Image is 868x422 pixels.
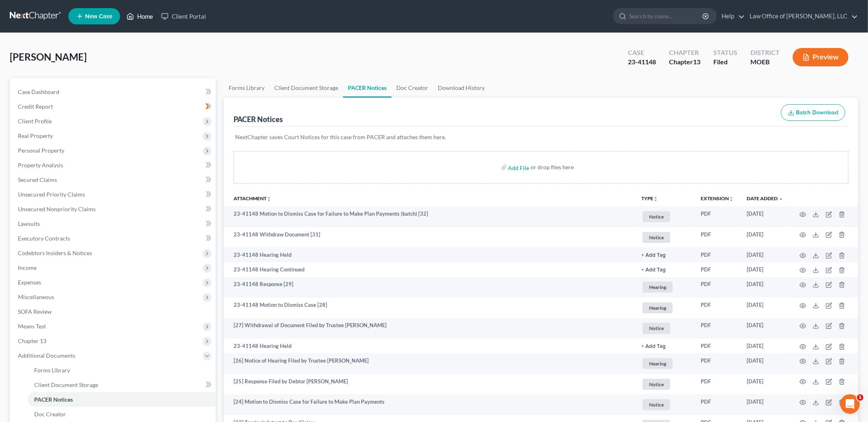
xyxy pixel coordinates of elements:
[18,264,37,271] span: Income
[18,176,57,183] span: Secured Claims
[224,277,635,298] td: 23-41148 Response [29]
[11,173,216,187] a: Secured Claims
[694,227,740,248] td: PDF
[778,197,783,201] i: expand_more
[694,297,740,318] td: PDF
[18,162,63,168] span: Property Analysis
[224,297,635,318] td: 23-41148 Motion to Dismiss Case [28]
[11,158,216,173] a: Property Analysis
[643,399,670,410] span: Notice
[18,279,41,286] span: Expenses
[641,210,688,223] a: Notice
[746,9,858,24] a: Law Office of [PERSON_NAME], LLC
[669,57,700,67] div: Chapter
[641,196,658,201] button: TYPEunfold_more
[694,277,740,298] td: PDF
[18,235,70,242] span: Executory Contracts
[781,104,845,121] button: Batch Download
[28,392,216,407] a: PACER Notices
[653,197,658,201] i: unfold_more
[18,337,46,344] span: Chapter 13
[641,266,688,273] a: + Add Tag
[793,48,848,66] button: Preview
[11,99,216,114] a: Credit Report
[740,394,790,415] td: [DATE]
[267,197,271,201] i: unfold_more
[643,211,670,222] span: Notice
[224,206,635,227] td: 23-41148 Motion to Dismiss Case for Failure to Make Plan Payments (batch) [32]
[643,323,670,334] span: Notice
[628,57,656,67] div: 23-41148
[643,282,673,293] span: Hearing
[11,85,216,99] a: Case Dashboard
[18,206,96,212] span: Unsecured Nonpriority Claims
[694,247,740,262] td: PDF
[643,302,673,313] span: Hearing
[641,398,688,411] a: Notice
[224,339,635,353] td: 23-41148 Hearing Held
[18,103,53,110] span: Credit Report
[34,367,70,374] span: Forms Library
[717,9,745,24] a: Help
[641,321,688,335] a: Notice
[224,353,635,374] td: [26] Notice of Hearing Filed by Trustee [PERSON_NAME]
[157,9,210,24] a: Client Portal
[641,344,666,349] button: + Add Tag
[10,51,87,63] span: [PERSON_NAME]
[343,78,391,98] a: PACER Notices
[740,339,790,353] td: [DATE]
[669,48,700,57] div: Chapter
[234,114,283,124] div: PACER Notices
[694,339,740,353] td: PDF
[18,88,59,95] span: Case Dashboard
[840,394,860,414] iframe: Intercom live chat
[433,78,490,98] a: Download History
[18,147,64,154] span: Personal Property
[224,227,635,248] td: 23-41148 Withdraw Document [31]
[694,394,740,415] td: PDF
[796,109,838,116] span: Batch Download
[694,353,740,374] td: PDF
[18,308,52,315] span: SOFA Review
[641,342,688,350] a: + Add Tag
[694,374,740,395] td: PDF
[11,304,216,319] a: SOFA Review
[740,262,790,277] td: [DATE]
[729,197,734,201] i: unfold_more
[641,378,688,391] a: Notice
[641,231,688,244] a: Notice
[641,301,688,315] a: Hearing
[11,231,216,246] a: Executory Contracts
[234,195,271,201] a: Attachmentunfold_more
[750,48,780,57] div: District
[641,251,688,259] a: + Add Tag
[34,411,66,418] span: Doc Creator
[122,9,157,24] a: Home
[224,262,635,277] td: 23-41148 Hearing Continued
[224,318,635,339] td: [27] Withdrawal of Document Filed by Trustee [PERSON_NAME]
[224,247,635,262] td: 23-41148 Hearing Held
[740,206,790,227] td: [DATE]
[693,58,700,66] span: 13
[713,57,737,67] div: Filed
[694,318,740,339] td: PDF
[641,253,666,258] button: + Add Tag
[694,206,740,227] td: PDF
[694,262,740,277] td: PDF
[18,132,53,139] span: Real Property
[740,353,790,374] td: [DATE]
[18,249,92,256] span: Codebtors Insiders & Notices
[740,247,790,262] td: [DATE]
[641,280,688,294] a: Hearing
[85,13,112,20] span: New Case
[740,318,790,339] td: [DATE]
[740,227,790,248] td: [DATE]
[11,187,216,202] a: Unsecured Priority Claims
[701,195,734,201] a: Extensionunfold_more
[18,293,54,300] span: Miscellaneous
[643,358,673,369] span: Hearing
[740,277,790,298] td: [DATE]
[28,407,216,422] a: Doc Creator
[18,352,75,359] span: Additional Documents
[740,297,790,318] td: [DATE]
